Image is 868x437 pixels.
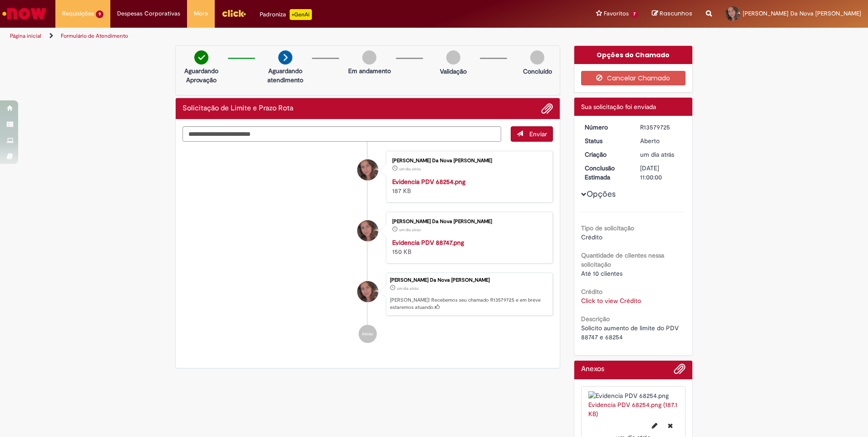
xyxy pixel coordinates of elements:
[541,103,553,114] button: Adicionar anexos
[581,103,656,111] span: Sua solicitação foi enviada
[194,9,208,18] span: More
[1,5,48,23] img: ServiceNow
[588,391,679,400] img: Evidencia PDV 68254.png
[10,32,41,40] a: Página inicial
[523,67,552,76] p: Concluído
[578,150,634,159] dt: Criação
[581,224,634,232] b: Tipo de solicitação
[530,50,544,65] img: img-circle-grey.png
[581,251,664,268] b: Quantidade de clientes nessa solicitação
[357,159,378,180] div: Gabriela Castelani Da Nova Brandao Campos
[652,10,692,18] a: Rascunhos
[182,104,293,113] h2: Solicitação de Limite e Prazo Rota Histórico de tíquete
[604,9,629,18] span: Favoritos
[399,166,421,172] time: 30/09/2025 08:28:45
[631,10,638,18] span: 7
[581,297,641,305] a: Click to view Crédito
[357,220,378,241] div: Gabriela Castelani Da Nova Brandao Campos
[660,9,692,18] span: Rascunhos
[640,164,682,182] div: [DATE] 11:00:00
[581,269,622,278] span: Até 10 clientes
[390,278,548,283] div: [PERSON_NAME] Da Nova [PERSON_NAME]
[392,219,543,224] div: [PERSON_NAME] Da Nova [PERSON_NAME]
[278,50,292,65] img: arrow-next.png
[581,288,602,296] b: Crédito
[222,6,246,20] img: click_logo_yellow_360x200.png
[182,126,501,142] textarea: Digite sua mensagem aqui...
[96,10,104,18] span: 9
[392,158,543,164] div: [PERSON_NAME] Da Nova [PERSON_NAME]
[581,71,686,85] button: Cancelar Chamado
[529,130,547,138] span: Enviar
[194,50,208,65] img: check-circle-green.png
[578,164,634,182] dt: Conclusão Estimada
[392,238,543,256] div: 150 KB
[61,32,128,40] a: Formulário de Atendimento
[290,9,312,20] p: +GenAi
[743,10,861,17] span: [PERSON_NAME] Da Nova [PERSON_NAME]
[392,238,464,247] a: Evidencia PDV 88747.png
[640,123,682,132] div: R13579725
[640,150,674,159] time: 30/09/2025 08:32:18
[62,9,94,18] span: Requisições
[640,136,682,145] div: Aberto
[263,66,307,84] p: Aguardando atendimento
[397,286,419,291] span: um dia atrás
[646,418,663,433] button: Editar nome de arquivo Evidencia PDV 68254.png
[390,297,548,311] p: [PERSON_NAME]! Recebemos seu chamado R13579725 e em breve estaremos atuando.
[392,178,465,186] a: Evidencia PDV 68254.png
[581,315,610,323] b: Descrição
[511,126,553,142] button: Enviar
[362,50,376,65] img: img-circle-grey.png
[7,28,572,45] ul: Trilhas de página
[399,227,421,233] span: um dia atrás
[399,166,421,172] span: um dia atrás
[640,150,674,159] span: um dia atrás
[179,66,223,84] p: Aguardando Aprovação
[392,177,543,195] div: 187 KB
[357,281,378,302] div: Gabriela Castelani Da Nova Brandao Campos
[399,227,421,233] time: 30/09/2025 08:27:27
[578,136,634,145] dt: Status
[674,363,686,379] button: Adicionar anexos
[581,365,604,373] h2: Anexos
[581,324,681,341] span: Solicito aumento de limite do PDV 88747 e 68254
[588,401,677,418] a: Evidencia PDV 68254.png (187.1 KB)
[662,418,678,433] button: Excluir Evidencia PDV 68254.png
[440,67,467,76] p: Validação
[578,123,634,132] dt: Número
[581,233,602,241] span: Crédito
[446,50,460,65] img: img-circle-grey.png
[640,150,682,159] div: 30/09/2025 08:32:18
[348,66,391,75] p: Em andamento
[260,9,312,20] div: Padroniza
[182,273,553,316] li: Gabriela Castelani Da Nova Brandao Campos
[574,46,693,64] div: Opções do Chamado
[182,142,553,353] ul: Histórico de tíquete
[117,9,180,18] span: Despesas Corporativas
[397,286,419,291] time: 30/09/2025 08:32:18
